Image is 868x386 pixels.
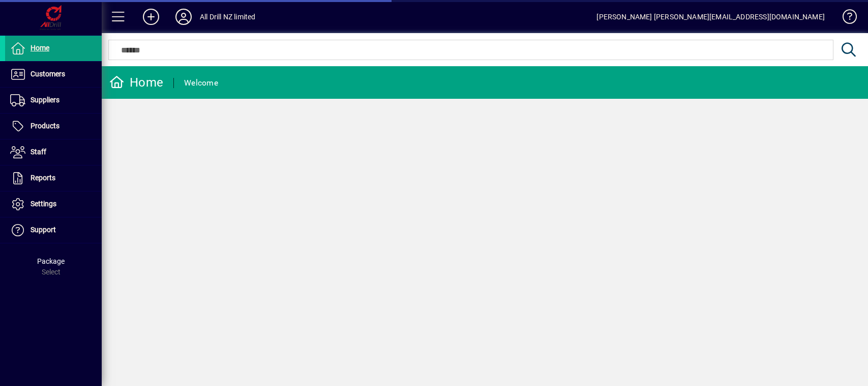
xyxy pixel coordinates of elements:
a: Products [5,114,102,139]
div: Home [109,74,163,91]
span: Products [31,122,59,130]
a: Customers [5,62,102,87]
span: Home [31,44,49,52]
span: Support [31,226,56,234]
a: Reports [5,166,102,191]
span: Staff [31,148,46,156]
a: Settings [5,191,102,217]
a: Suppliers [5,88,102,113]
span: Package [37,257,65,265]
a: Support [5,217,102,243]
div: Welcome [184,75,218,91]
a: Knowledge Base [835,2,855,35]
button: Profile [167,8,200,26]
button: Add [135,8,167,26]
div: All Drill NZ limited [200,9,256,25]
a: Staff [5,140,102,165]
span: Customers [31,70,65,78]
div: [PERSON_NAME] [PERSON_NAME][EMAIL_ADDRESS][DOMAIN_NAME] [596,9,825,25]
span: Suppliers [31,96,59,104]
span: Reports [31,174,55,182]
span: Settings [31,200,56,208]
